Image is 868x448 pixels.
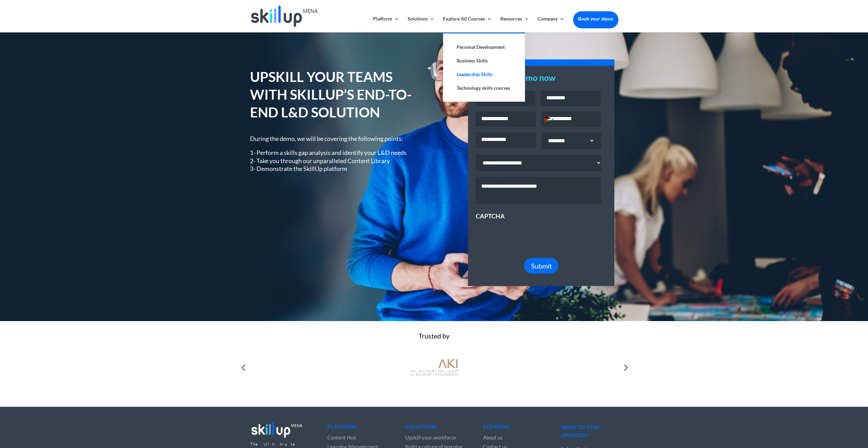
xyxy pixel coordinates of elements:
[443,16,492,32] a: Explore All Courses
[475,73,607,85] h3: Book your demo now
[250,135,424,173] div: During the demo, we will be covering the following points:
[410,356,458,379] img: al khayyat investments logo
[483,434,503,440] a: About us
[405,424,462,433] h4: Solutions
[250,332,618,340] div: Trusted by
[408,16,435,32] a: Solutions
[475,220,579,247] iframe: reCAPTCHA
[531,262,551,270] span: Submit
[524,258,558,274] button: Submit
[834,415,868,448] div: Widżet czatu
[542,112,556,127] button: Selected country
[250,68,424,125] h1: UPSKILL YOUR TEAMS WITH SKILLUP’S END-TO-END L&D SOLUTION
[538,16,564,32] a: Company
[573,11,618,26] a: Book your demo
[251,5,318,27] img: Skillup Mena
[450,40,518,54] a: Personal Development
[561,424,600,438] span: WANT TO STAY UPDATED?
[450,68,518,81] a: Leadership Skills
[500,16,529,32] a: Resources
[250,419,304,439] img: footer_logo
[450,54,518,68] a: Business Skills
[405,434,456,440] a: Upskill your workforce
[483,424,540,433] h4: Company
[475,212,504,220] label: CAPTCHA
[834,415,868,448] iframe: Chat Widget
[450,81,518,95] a: Technology skills courses
[250,149,424,173] p: 1- Perform a skills gap analysis and identify your L&D needs 2- Take you through our unparalleled...
[327,434,356,440] a: Content Hub
[327,424,385,433] h4: Platform
[373,16,399,32] a: Platform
